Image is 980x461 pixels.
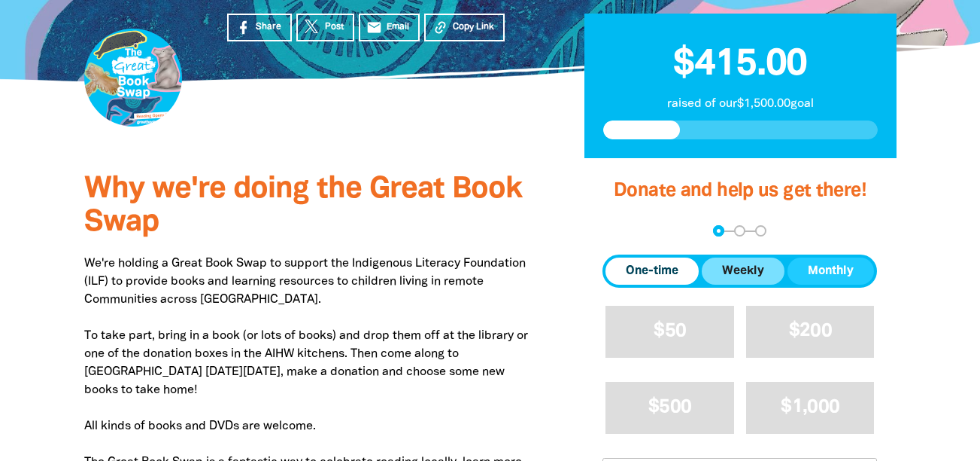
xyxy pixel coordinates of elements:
[746,306,875,358] button: $200
[453,20,494,34] span: Copy Link
[602,255,877,288] div: Donation frequency
[722,262,764,280] span: Weekly
[227,14,292,41] a: Share
[387,20,409,34] span: Email
[673,47,807,82] span: $415.00
[808,262,854,280] span: Monthly
[325,20,344,34] span: Post
[296,14,354,41] a: Post
[366,20,382,35] i: email
[654,322,686,340] span: $50
[626,262,678,280] span: One-time
[256,20,281,34] span: Share
[614,182,866,200] span: Donate and help us get there!
[734,225,745,237] button: Navigate to step 2 of 3 to enter your details
[424,14,505,41] button: Copy Link
[359,14,420,41] a: emailEmail
[755,225,766,237] button: Navigate to step 3 of 3 to enter your payment details
[84,176,522,237] span: Why we're doing the Great Book Swap
[702,258,784,285] button: Weekly
[787,258,874,285] button: Monthly
[789,322,832,340] span: $200
[605,306,734,358] button: $50
[603,95,878,113] p: raised of our $1,500.00 goal
[781,398,839,416] span: $1,000
[648,398,691,416] span: $500
[746,382,875,434] button: $1,000
[605,382,734,434] button: $500
[713,225,724,237] button: Navigate to step 1 of 3 to enter your donation amount
[605,258,699,285] button: One-time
